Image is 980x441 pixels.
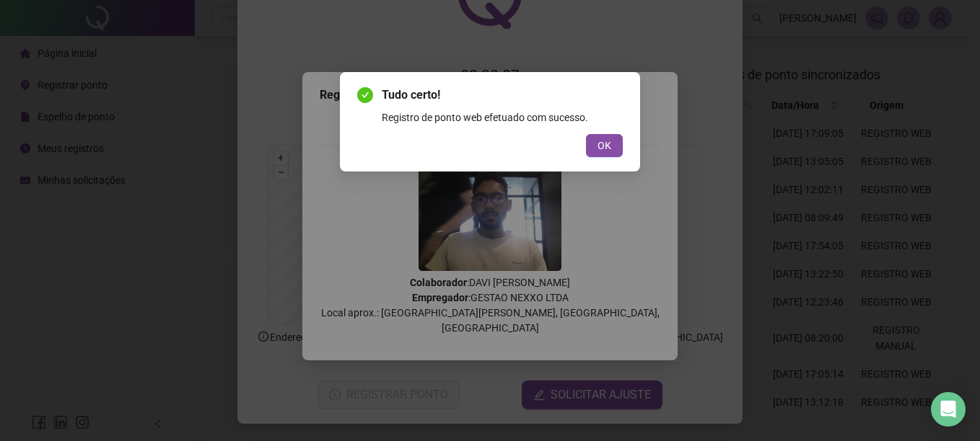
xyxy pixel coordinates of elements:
[931,392,966,427] div: Open Intercom Messenger
[357,87,373,103] span: check-circle
[382,110,623,125] div: Registro de ponto web efetuado com sucesso.
[586,134,623,157] button: OK
[598,138,611,153] span: OK
[382,86,623,104] span: Tudo certo!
